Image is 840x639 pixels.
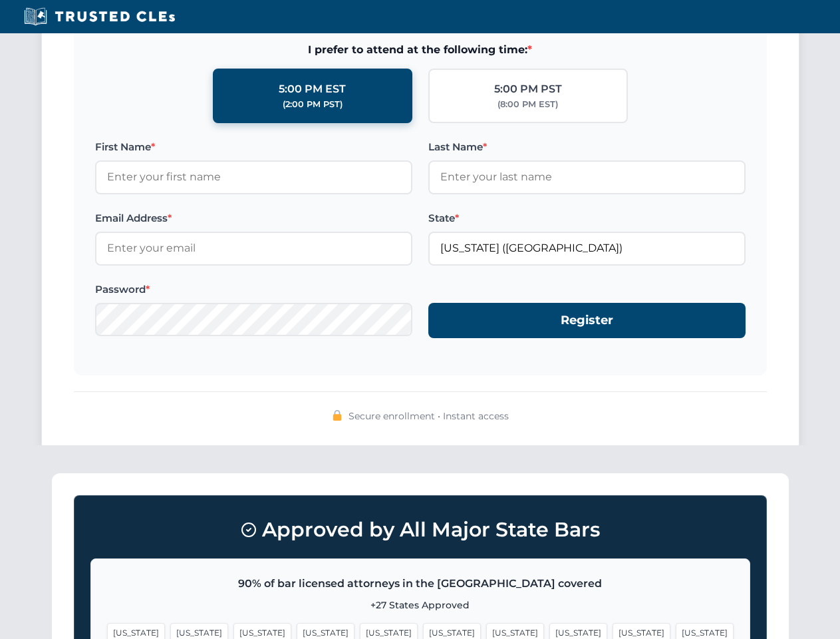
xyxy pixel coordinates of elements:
[95,210,412,226] label: Email Address
[494,81,562,98] div: 5:00 PM PST
[428,210,746,226] label: State
[332,410,343,421] img: 🔒
[95,282,412,298] label: Password
[428,303,746,338] button: Register
[497,98,558,111] div: (8:00 PM EST)
[428,160,746,194] input: Enter your last name
[95,41,746,59] span: I prefer to attend at the following time:
[95,139,412,155] label: First Name
[95,160,412,194] input: Enter your first name
[90,512,750,548] h3: Approved by All Major State Bars
[349,409,509,423] span: Secure enrollment • Instant access
[107,575,734,592] p: 90% of bar licensed attorneys in the [GEOGRAPHIC_DATA] covered
[428,232,746,265] input: Florida (FL)
[95,232,412,265] input: Enter your email
[428,139,746,155] label: Last Name
[279,81,346,98] div: 5:00 PM EST
[107,598,734,612] p: +27 States Approved
[283,98,343,111] div: (2:00 PM PST)
[20,7,179,27] img: Trusted CLEs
